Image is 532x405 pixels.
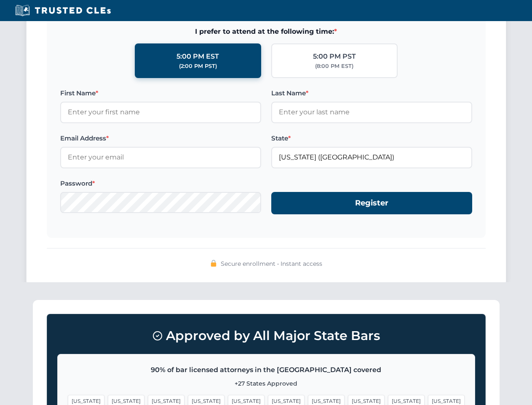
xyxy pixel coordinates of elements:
[60,102,261,123] input: Enter your first name
[60,26,472,37] span: I prefer to attend at the following time:
[179,62,217,70] div: (2:00 PM PST)
[60,88,261,98] label: First Name
[57,324,475,347] h3: Approved by All Major State Bars
[271,102,472,123] input: Enter your last name
[210,260,217,267] img: 🔒
[271,192,472,214] button: Register
[68,364,465,375] p: 90% of bar licensed attorneys in the [GEOGRAPHIC_DATA] covered
[313,51,356,62] div: 5:00 PM PST
[68,379,465,388] p: +27 States Approved
[271,147,472,168] input: Florida (FL)
[271,88,472,98] label: Last Name
[60,147,261,168] input: Enter your email
[13,4,113,17] img: Trusted CLEs
[221,259,322,268] span: Secure enrollment • Instant access
[271,133,472,143] label: State
[176,51,219,62] div: 5:00 PM EST
[60,178,261,189] label: Password
[315,62,353,70] div: (8:00 PM EST)
[60,133,261,143] label: Email Address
